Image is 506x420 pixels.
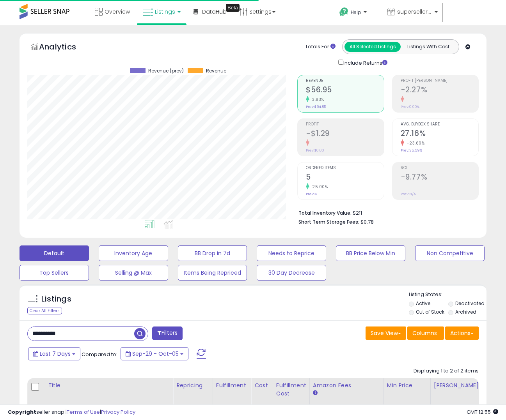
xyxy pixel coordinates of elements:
small: Prev: $0.00 [306,148,324,153]
span: Compared to: [82,351,117,358]
span: Last 7 Days [40,350,71,358]
a: Privacy Policy [101,408,135,416]
div: Amazon Fees [313,381,380,390]
a: Terms of Use [67,408,100,416]
label: Out of Stock [416,309,444,315]
button: Default [20,245,89,261]
span: Profit [PERSON_NAME] [401,79,478,83]
small: 3.83% [309,97,324,102]
strong: Copyright [8,408,36,416]
label: Deactivated [455,300,485,307]
h2: $56.95 [306,85,383,96]
button: Actions [445,326,479,340]
div: Tooltip anchor [226,4,240,12]
button: Items Being Repriced [178,265,247,281]
div: Displaying 1 to 2 of 2 items [414,367,479,375]
div: Fulfillment Cost [276,381,306,398]
div: Fulfillment [216,381,248,390]
span: Profit [306,122,383,127]
button: Save View [366,326,406,340]
h5: Analytics [39,41,91,54]
a: Help [333,1,380,25]
button: Sep-29 - Oct-05 [121,347,188,360]
button: Filters [152,326,183,340]
span: DataHub [202,8,227,16]
span: Help [351,9,361,16]
button: Non Competitive [415,245,485,261]
h2: 5 [306,173,383,183]
span: Columns [412,329,437,337]
div: Clear All Filters [27,307,62,314]
small: Amazon Fees. [313,390,318,397]
button: BB Drop in 7d [178,245,247,261]
button: 30 Day Decrease [257,265,326,281]
button: BB Price Below Min [336,245,405,261]
div: seller snap | | [8,409,135,416]
b: Total Inventory Value: [298,210,352,216]
h2: 27.16% [401,129,478,139]
label: Active [416,300,430,307]
li: $211 [298,208,473,217]
span: ROI [401,166,478,170]
b: Short Term Storage Fees: [298,219,359,225]
button: Needs to Reprice [257,245,326,261]
h2: -9.77% [401,173,478,183]
span: Avg. Buybox Share [401,122,478,127]
small: Prev: $54.85 [306,104,326,109]
p: Listing States: [409,291,486,298]
span: $0.78 [360,218,374,226]
span: Overview [105,8,130,16]
button: Listings With Cost [400,42,456,52]
span: Revenue [306,79,383,83]
small: Prev: 0.00% [401,104,419,109]
button: Last 7 Days [28,347,80,360]
small: 25.00% [309,184,328,190]
span: Listings [155,8,175,16]
h2: -2.27% [401,85,478,96]
i: Get Help [339,7,349,17]
small: Prev: N/A [401,192,416,196]
div: Min Price [387,381,427,390]
h2: -$1.29 [306,129,383,139]
div: Cost [254,381,270,390]
button: Columns [407,326,444,340]
span: Revenue [206,68,226,74]
span: supersellerusa [397,8,432,16]
h5: Listings [41,294,71,305]
span: Sep-29 - Oct-05 [132,350,179,358]
button: All Selected Listings [344,42,401,52]
div: Totals For [305,43,336,51]
span: Revenue (prev) [148,68,184,74]
small: Prev: 4 [306,192,317,196]
span: 2025-10-14 12:55 GMT [467,408,498,416]
small: -23.69% [404,140,425,146]
button: Inventory Age [99,245,168,261]
div: Title [48,381,170,390]
div: [PERSON_NAME] [434,381,480,390]
div: Include Returns [332,58,397,67]
button: Top Sellers [20,265,89,281]
button: Selling @ Max [99,265,168,281]
div: Repricing [176,381,210,390]
label: Archived [455,309,476,315]
small: Prev: 35.59% [401,148,422,153]
span: Ordered Items [306,166,383,170]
